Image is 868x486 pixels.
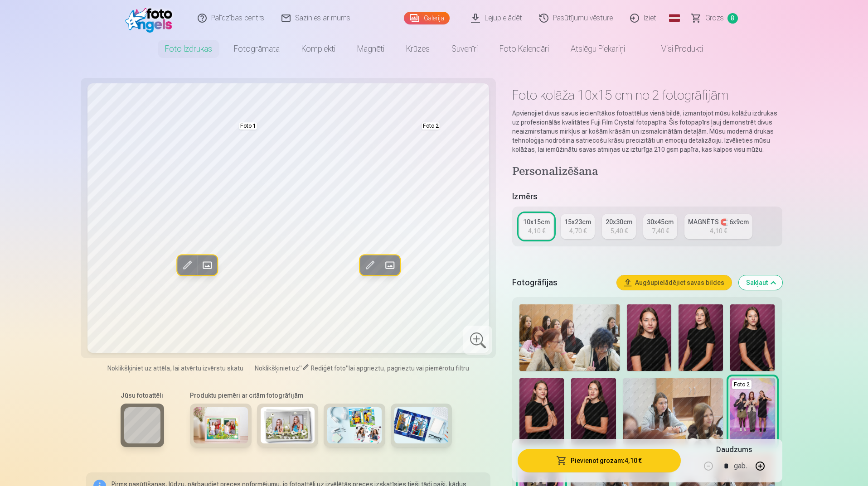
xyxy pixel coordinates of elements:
[636,36,714,62] a: Visi produkti
[705,13,724,24] span: Grozs
[564,217,591,226] div: 15x23cm
[107,364,243,373] span: Noklikšķiniet uz attēla, lai atvērtu izvērstu skatu
[299,365,302,372] span: "
[739,275,782,290] button: Sakļaut
[125,4,177,33] img: /fa1
[291,36,346,62] a: Komplekti
[716,444,752,455] h5: Daudzums
[732,380,752,389] div: Foto 2
[688,217,749,226] div: MAGNĒTS 🧲 6x9cm
[528,226,545,236] div: 4,10 €
[121,391,164,400] h6: Jūsu fotoattēli
[512,165,782,179] h4: Personalizēšana
[518,449,680,472] button: Pievienot grozam:4,10 €
[441,36,489,62] a: Suvenīri
[512,190,782,203] h5: Izmērs
[404,12,450,24] a: Galerija
[346,365,349,372] span: "
[727,13,738,24] span: 8
[617,275,732,290] button: Augšupielādējiet savas bildes
[561,214,595,239] a: 15x23cm4,70 €
[602,214,636,239] a: 20x30cm5,40 €
[489,36,560,62] a: Foto kalendāri
[519,214,553,239] a: 10x15cm4,10 €
[710,226,727,236] div: 4,10 €
[560,36,636,62] a: Atslēgu piekariņi
[512,109,782,154] p: Apvienojiet divus savus iecienītākos fotoattēlus vienā bildē, izmantojot mūsu kolāžu izdrukas uz ...
[223,36,291,62] a: Fotogrāmata
[255,365,299,372] span: Noklikšķiniet uz
[523,217,550,226] div: 10x15cm
[346,36,395,62] a: Magnēti
[569,226,587,236] div: 4,70 €
[512,276,609,289] h5: Fotogrāfijas
[395,36,441,62] a: Krūzes
[349,365,469,372] span: lai apgrieztu, pagrieztu vai piemērotu filtru
[154,36,223,62] a: Foto izdrukas
[652,226,669,236] div: 7,40 €
[611,226,628,236] div: 5,40 €
[606,217,632,226] div: 20x30cm
[512,87,782,103] h1: Foto kolāža 10x15 cm no 2 fotogrāfijām
[643,214,677,239] a: 30x45cm7,40 €
[311,365,346,372] span: Rediģēt foto
[186,391,456,400] h6: Produktu piemēri ar citām fotogrāfijām
[647,217,674,226] div: 30x45cm
[734,455,747,477] div: gab.
[684,214,752,239] a: MAGNĒTS 🧲 6x9cm4,10 €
